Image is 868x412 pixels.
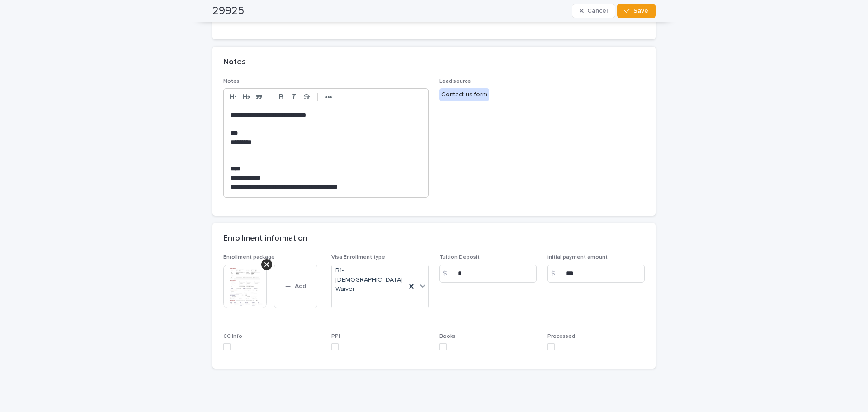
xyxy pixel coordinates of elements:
[331,255,385,260] span: Visa Enrollment type
[633,8,648,14] span: Save
[439,79,471,84] span: Lead source
[439,255,480,260] span: Tuition Deposit
[439,334,456,339] span: Books
[274,265,317,308] button: Add
[572,4,615,18] button: Cancel
[212,5,244,18] h2: 29925
[223,334,242,339] span: CC Info
[325,94,332,101] strong: •••
[547,255,608,260] span: initial payment amount
[547,334,575,339] span: Processed
[223,79,240,84] span: Notes
[331,334,340,339] span: PPI
[617,4,656,18] button: Save
[223,255,275,260] span: Enrollment package
[587,8,608,14] span: Cancel
[223,57,246,67] h2: Notes
[439,265,458,283] div: $
[335,266,403,294] span: B1-[DEMOGRAPHIC_DATA] Waiver
[547,265,566,283] div: $
[295,283,306,289] span: Add
[439,88,489,101] div: Contact us form
[322,91,335,102] button: •••
[223,234,307,244] h2: Enrollment information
